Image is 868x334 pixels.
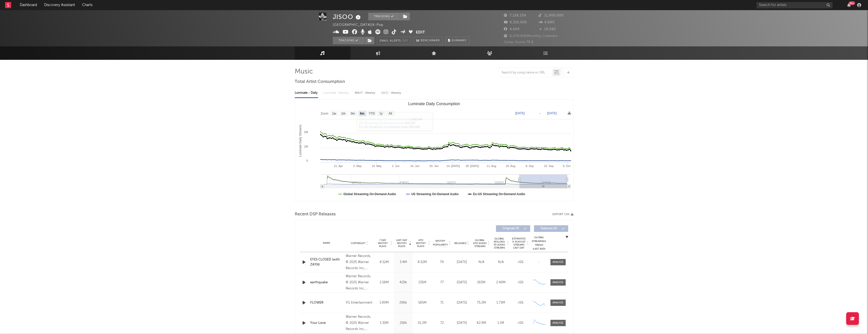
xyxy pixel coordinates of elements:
div: <5% [512,280,529,285]
button: Summary [445,37,469,44]
text: → [539,112,542,115]
text: 6. Oct [563,164,570,168]
div: BMAT - Weekly [355,89,376,97]
span: Copyright [351,242,365,245]
text: 3m [350,112,355,115]
span: Benchmark [421,38,440,44]
div: 135M [414,280,431,285]
div: [GEOGRAPHIC_DATA] | K-Pop [333,22,389,28]
text: 22. Sep [544,164,553,168]
div: 77 [433,280,451,285]
text: 28. [DATE] [466,164,479,168]
text: 1w [332,112,336,115]
text: 0 [306,159,308,162]
text: YTD [368,112,375,115]
div: 79 [433,260,451,265]
text: 11. Aug [487,164,496,168]
text: US Streaming On-Demand Audio [411,192,458,196]
div: N/A [473,260,490,265]
text: 1m [341,112,345,115]
text: Luminate Daily Consumption [408,102,460,106]
text: [DATE] [515,112,525,115]
span: 8,310,000 [504,21,527,24]
a: FLOWER [310,300,343,305]
div: 585M [414,300,431,305]
em: Off [402,40,408,42]
div: 1.89M [376,300,393,305]
div: 8.52M [376,260,393,265]
text: Ex-US Streaming On-Demand Audio [473,192,525,196]
div: Name [310,241,343,245]
input: Search for artists [756,2,833,8]
div: 296k [395,300,412,305]
span: 4,600 [504,28,520,31]
div: <5% [512,300,529,305]
text: All [389,112,392,115]
text: Luminate Daily Streams [298,125,302,157]
div: <5% [512,321,529,326]
button: Tracking [333,37,364,44]
div: 1.35M [376,321,393,326]
div: 2.58M [376,280,393,285]
div: Warner Records, © 2025 Warner Records Inc., under exclusive license from Blissoo Limited [346,253,373,271]
div: YG Entertainment [346,300,373,306]
span: 7,128,234 [504,14,526,17]
input: Search by song name or URL [499,71,552,75]
a: Benchmark [414,37,443,44]
button: Originals(9) [496,225,530,232]
text: Zoom [321,112,328,115]
text: 1y [379,112,383,115]
text: 1M [304,145,308,148]
span: ATD Spotify Plays [414,239,428,248]
span: Released [454,242,466,245]
text: 8. Sep [526,164,534,168]
div: N/A [492,260,509,265]
text: 6m [360,112,364,115]
text: 16. Jun [410,164,419,168]
button: Tracking [368,13,400,20]
span: Estimated % Playlist Streams Last Day [512,237,526,249]
a: earthquake [310,280,343,285]
div: <5% [512,260,529,265]
div: [DATE] [453,260,470,265]
span: Recent DSP Releases [295,211,336,217]
div: OCC - Weekly [381,89,402,97]
text: 5. May [353,164,362,168]
a: EYES CLOSED (with ZAYN) [310,257,343,267]
text: 30. Jun [429,164,438,168]
div: 3.4M [395,260,412,265]
button: Features(0) [534,225,568,232]
text: 21. Apr [334,164,343,168]
div: 429k [395,280,412,285]
div: 1.1M [492,321,509,326]
div: 62.9M [473,321,490,326]
span: Summary [452,39,467,42]
div: 51.2M [414,321,431,326]
button: Email AlertsOff [377,37,411,44]
a: Your Love [310,321,343,326]
div: 99 + [849,1,855,5]
div: 256k [395,321,412,326]
div: [DATE] [453,300,470,305]
div: 183M [473,280,490,285]
svg: Luminate Daily Consumption [295,100,573,201]
span: Last Day Spotify Plays [395,239,409,248]
span: Global Rolling 7D Audio Streams [492,237,506,249]
div: 8.52M [414,260,431,265]
span: 4,880 [539,21,555,24]
div: Warner Records, © 2025 Warner Records Inc., under exclusive license from Blissoo Limited [346,314,373,332]
div: JISOO [333,13,362,21]
span: Global ATD Audio Streams [473,239,487,248]
div: 75.2M [473,300,490,305]
span: Originals ( 9 ) [499,227,523,230]
text: [DATE] [547,112,557,115]
button: 99+ [847,3,851,7]
text: 25. Aug [506,164,515,168]
div: [DATE] [453,280,470,285]
div: 1.73M [492,300,509,305]
button: Export CSV [552,213,574,216]
span: Spotify Popularity [433,239,448,247]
